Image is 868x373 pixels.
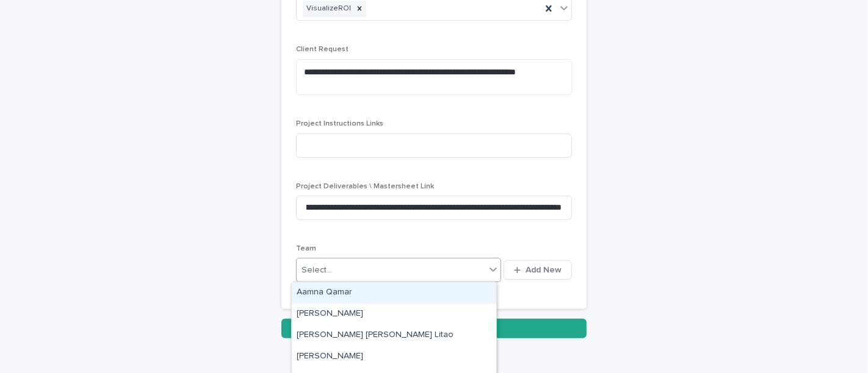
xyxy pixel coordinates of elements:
[504,260,572,280] button: Add New
[281,319,587,338] button: Save
[292,304,496,325] div: Aasia Sumreen
[302,264,332,277] div: Select...
[296,183,434,190] span: Project Deliverables \ Mastersheet Link
[292,346,496,368] div: Ailia Shahid Hashmi
[292,282,496,304] div: Aamna Qamar
[303,1,353,17] div: VisualizeROI
[296,120,383,127] span: Project Instructions Links
[292,325,496,346] div: Abbie Angela N. Litao
[296,245,316,252] span: Team
[526,266,562,274] span: Add New
[296,46,349,53] span: Client Request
